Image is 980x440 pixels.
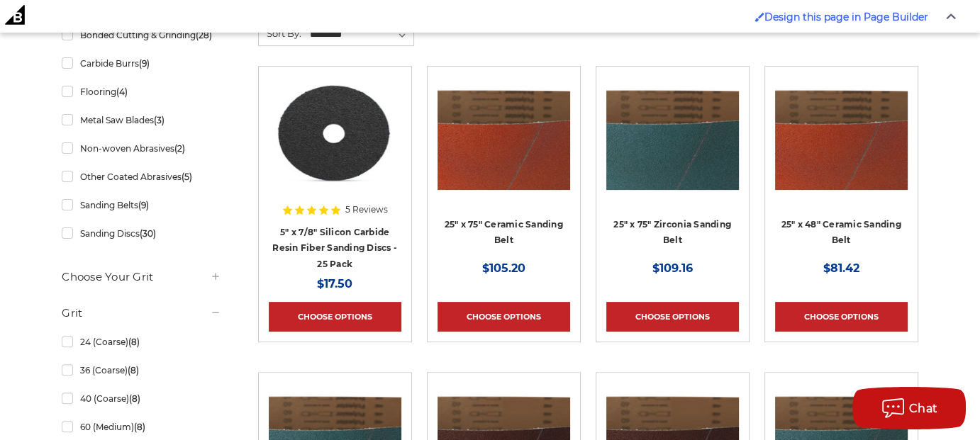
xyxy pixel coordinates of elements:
a: Choose Options [775,302,908,332]
span: (8) [134,422,145,432]
span: $17.50 [317,277,352,290]
button: Chat [852,387,966,429]
a: 36 (Coarse) [62,358,221,383]
a: Choose Options [269,302,401,332]
a: Carbide Burrs [62,51,221,76]
select: Sort By: [308,24,413,45]
span: (5) [182,171,192,182]
span: (28) [196,30,212,40]
span: Chat [909,402,938,415]
a: Enabled brush for page builder edit. Design this page in Page Builder [747,4,935,30]
span: Design this page in Page Builder [764,11,928,23]
span: (8) [129,393,140,404]
a: Other Coated Abrasives [62,164,221,189]
a: Sanding Discs [62,221,221,246]
span: (2) [174,143,185,154]
a: Non-woven Abrasives [62,136,221,161]
a: 40 (Coarse) [62,386,221,411]
span: (3) [154,115,165,125]
a: 5" x 7/8" Silicon Carbide Resin Fiber Sanding Discs - 25 Pack [272,227,397,269]
img: 25" x 75" Zirconia Sanding Belt [606,77,739,190]
a: Choose Options [438,302,570,332]
a: 25" x 75" Ceramic Sanding Belt [438,77,570,251]
img: 5 Inch Silicon Carbide Resin Fiber Disc [269,77,401,190]
a: Bonded Cutting & Grinding [62,23,221,47]
span: $105.20 [482,261,525,275]
span: (30) [140,228,156,239]
h5: Grit [62,305,221,322]
span: (9) [139,58,150,69]
span: $81.42 [823,261,859,275]
label: Sort By: [259,23,301,44]
img: 25" x 75" Ceramic Sanding Belt [438,77,570,190]
a: 60 (Medium) [62,414,221,439]
a: 24 (Coarse) [62,329,221,354]
span: (9) [138,200,149,210]
span: $109.16 [652,261,693,275]
img: Enabled brush for page builder edit. [755,12,764,22]
a: 25" x 48" Ceramic Sanding Belt [775,77,908,251]
span: (8) [128,365,139,376]
a: 25" x 75" Zirconia Sanding Belt [606,77,739,251]
a: Flooring [62,79,221,104]
a: 5 Inch Silicon Carbide Resin Fiber Disc [269,77,401,251]
span: (4) [116,86,128,97]
a: Metal Saw Blades [62,108,221,132]
h5: Choose Your Grit [62,269,221,286]
span: (8) [128,337,140,347]
img: 25" x 48" Ceramic Sanding Belt [775,77,908,190]
img: Close Admin Bar [946,13,956,20]
a: Sanding Belts [62,193,221,218]
a: Choose Options [606,302,739,332]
